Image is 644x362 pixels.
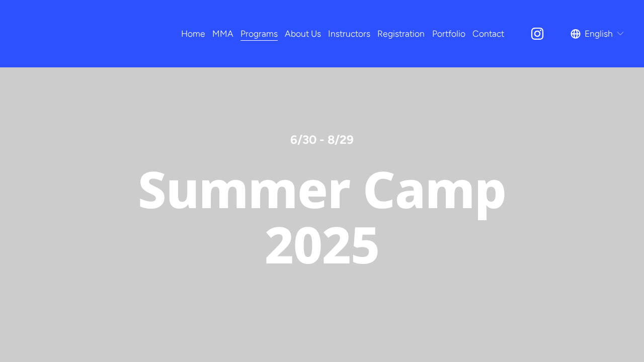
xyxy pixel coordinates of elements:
[181,25,205,42] a: Home
[472,25,504,42] a: Contact
[571,25,625,42] div: language picker
[328,25,370,42] a: Instructors
[377,25,425,42] a: Registration
[240,26,278,42] span: Programs
[19,16,139,51] img: EA
[530,26,545,41] a: Instagram
[138,154,519,278] span: Summer Camp 2025
[212,26,233,42] span: MMA
[432,25,465,42] a: Portfolio
[290,133,354,147] strong: 6/30 - 8/29
[240,25,278,42] a: folder dropdown
[585,26,613,42] span: English
[212,25,233,42] a: folder dropdown
[285,25,321,42] a: About Us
